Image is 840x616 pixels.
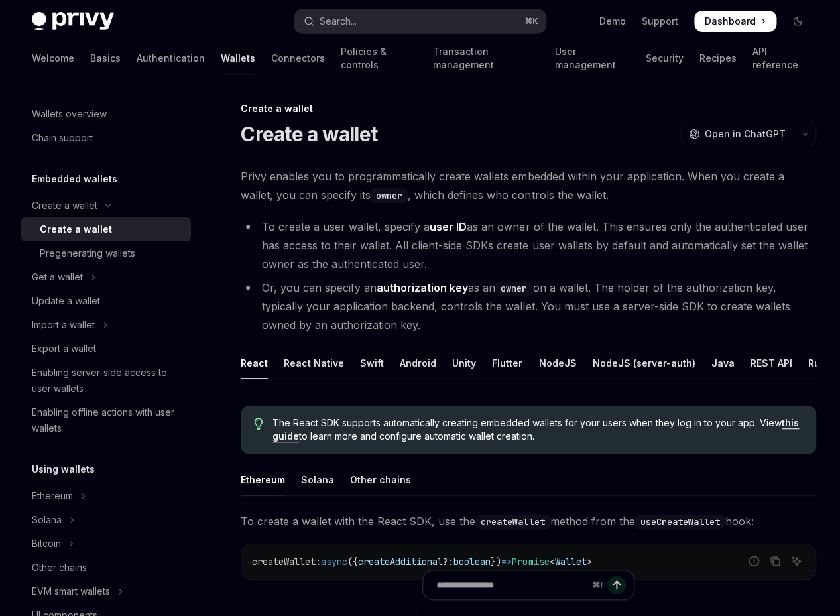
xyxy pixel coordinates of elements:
span: Open in ChatGPT [705,127,786,141]
a: Update a wallet [21,289,191,313]
div: Ethereum [32,488,73,504]
button: Send message [607,576,626,594]
a: Pregenerating wallets [21,241,191,265]
li: To create a user wallet, specify a as an owner of the wallet. This ensures only the authenticated... [241,217,816,273]
button: Toggle dark mode [787,11,808,32]
span: ⌘ K [524,16,538,27]
span: Promise [512,556,549,568]
h1: Create a wallet [241,122,377,146]
h5: Using wallets [32,462,95,477]
a: API reference [752,42,808,74]
div: Solana [301,464,334,495]
div: Unity [452,347,476,379]
code: createWallet [475,515,550,529]
span: boolean [453,556,491,568]
input: Ask a question... [436,570,587,599]
button: Toggle Import a wallet section [21,313,191,337]
span: : [316,556,321,568]
button: Open search [294,9,546,33]
a: Welcome [32,42,74,74]
div: Update a wallet [32,293,100,309]
a: Demo [599,15,626,28]
span: Dashboard [705,15,756,28]
div: Flutter [492,347,522,379]
a: Recipes [699,42,737,74]
span: createWallet [252,556,316,568]
div: REST API [750,347,792,379]
svg: Tip [254,418,263,430]
a: Connectors [271,42,325,74]
button: Open in ChatGPT [680,123,794,145]
strong: user ID [430,220,467,233]
div: Chain support [32,130,93,146]
button: Toggle EVM smart wallets section [21,580,191,603]
div: Wallets overview [32,106,107,122]
button: Toggle Create a wallet section [21,194,191,217]
button: Toggle Bitcoin section [21,532,191,556]
div: Other chains [32,560,87,576]
div: Enabling offline actions with user wallets [32,404,183,436]
div: Export a wallet [32,341,96,357]
button: Toggle Solana section [21,508,191,532]
a: Support [642,15,678,28]
div: Ethereum [241,464,285,495]
span: ?: [443,556,453,568]
div: React Native [284,347,344,379]
span: Wallet [554,556,586,568]
a: Authentication [137,42,205,74]
a: Dashboard [694,11,776,32]
div: Rust [808,347,828,379]
div: Other chains [350,464,411,495]
span: => [501,556,512,568]
div: Solana [32,512,62,528]
code: owner [495,281,532,296]
span: The React SDK supports automatically creating embedded wallets for your users when they log in to... [272,416,803,443]
div: Create a wallet [241,102,816,115]
span: To create a wallet with the React SDK, use the method from the hook: [241,512,816,530]
a: Basics [90,42,121,74]
a: User management [555,42,630,74]
span: }) [491,556,501,568]
a: Chain support [21,126,191,150]
div: EVM smart wallets [32,584,110,599]
a: Wallets overview [21,102,191,126]
button: Ask AI [788,552,805,570]
a: Other chains [21,556,191,580]
div: Search... [320,13,357,29]
div: Pregenerating wallets [40,245,135,261]
div: Import a wallet [32,317,95,333]
a: Security [646,42,684,74]
div: Swift [360,347,384,379]
span: > [586,556,591,568]
button: Toggle Get a wallet section [21,265,191,289]
div: Java [711,347,734,379]
a: Wallets [221,42,255,74]
h5: Embedded wallets [32,171,117,187]
code: useCreateWallet [634,515,725,529]
li: Or, you can specify an as an on a wallet. The holder of the authorization key, typically your app... [241,278,816,334]
div: Create a wallet [32,198,97,214]
a: Enabling server-side access to user wallets [21,361,191,400]
div: Android [400,347,436,379]
strong: authorization key [377,281,468,294]
img: dark logo [32,12,114,31]
div: Enabling server-side access to user wallets [32,365,183,397]
button: Toggle Ethereum section [21,484,191,508]
a: Export a wallet [21,337,191,361]
div: Bitcoin [32,536,61,552]
div: NodeJS (server-auth) [592,347,695,379]
a: Enabling offline actions with user wallets [21,400,191,440]
span: Privy enables you to programmatically create wallets embedded within your application. When you c... [241,167,816,204]
a: Policies & controls [341,42,417,74]
code: owner [371,188,408,203]
span: < [549,556,554,568]
div: NodeJS [538,347,576,379]
div: Create a wallet [40,221,112,237]
a: Transaction management [433,42,538,74]
div: Get a wallet [32,269,83,285]
span: ({ [347,556,358,568]
div: React [241,347,268,379]
button: Report incorrect code [745,552,762,570]
span: createAdditional [358,556,443,568]
a: Create a wallet [21,217,191,241]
